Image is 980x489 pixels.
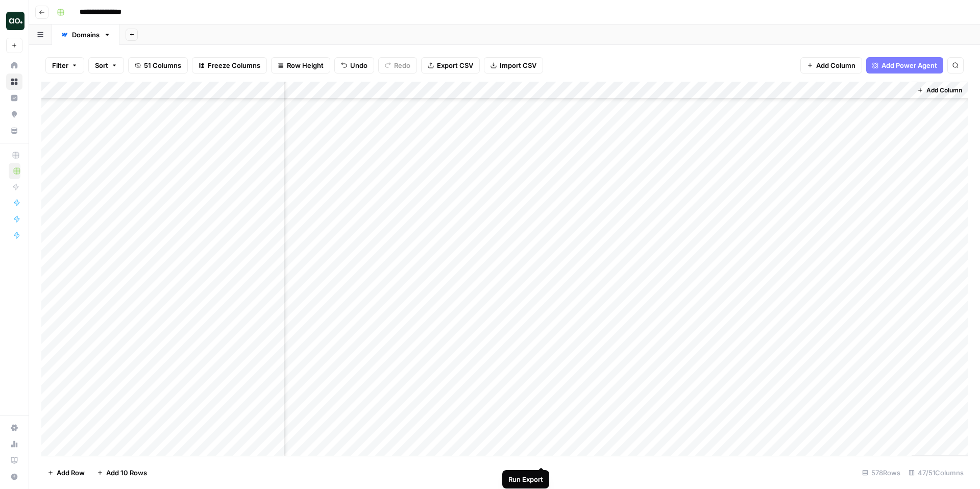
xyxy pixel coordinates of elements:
[287,60,324,70] span: Row Height
[57,468,85,478] span: Add Row
[144,60,181,70] span: 51 Columns
[800,57,862,74] button: Add Column
[484,57,543,74] button: Import CSV
[437,60,473,70] span: Export CSV
[6,420,22,436] a: Settings
[45,57,84,74] button: Filter
[6,8,22,34] button: Workspace: AO Internal Ops
[858,464,904,481] div: 578 Rows
[508,474,543,484] div: Run Export
[6,90,22,106] a: Insights
[6,57,22,74] a: Home
[904,464,968,481] div: 47/51 Columns
[6,469,22,485] button: Help + Support
[500,60,536,70] span: Import CSV
[41,464,91,481] button: Add Row
[52,60,68,70] span: Filter
[6,452,22,469] a: Learning Hub
[208,60,260,70] span: Freeze Columns
[106,468,147,478] span: Add 10 Rows
[192,57,267,74] button: Freeze Columns
[271,57,330,74] button: Row Height
[926,86,962,95] span: Add Column
[881,60,937,70] span: Add Power Agent
[91,464,153,481] button: Add 10 Rows
[816,60,855,70] span: Add Column
[52,25,119,45] a: Domains
[378,57,417,74] button: Redo
[394,60,410,70] span: Redo
[6,106,22,123] a: Opportunities
[72,30,100,40] div: Domains
[6,12,24,30] img: AO Internal Ops Logo
[350,60,367,70] span: Undo
[334,57,374,74] button: Undo
[421,57,480,74] button: Export CSV
[6,436,22,452] a: Usage
[866,57,943,74] button: Add Power Agent
[913,84,966,97] button: Add Column
[88,57,124,74] button: Sort
[128,57,188,74] button: 51 Columns
[95,60,108,70] span: Sort
[6,74,22,90] a: Browse
[6,123,22,139] a: Your Data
